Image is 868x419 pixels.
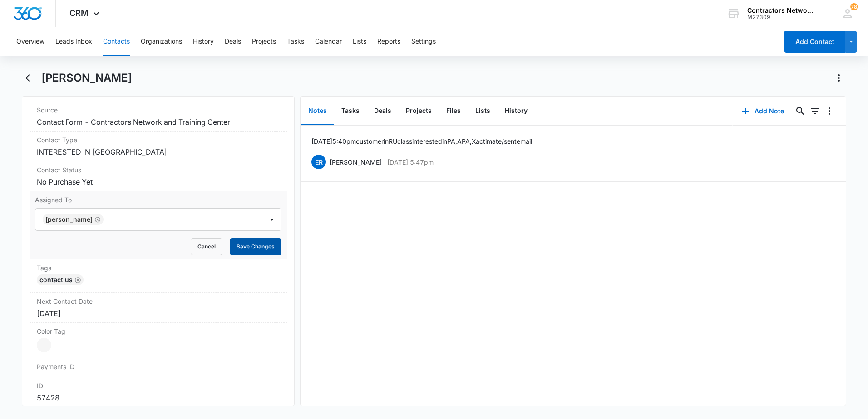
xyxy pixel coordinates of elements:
[191,238,222,255] button: Cancel
[733,100,793,122] button: Add Note
[30,293,287,323] div: Next Contact Date[DATE]
[377,27,400,56] button: Reports
[37,105,280,115] label: Source
[832,71,846,85] button: Actions
[37,146,280,157] dd: INTERESTED IN [GEOGRAPHIC_DATA]
[37,165,280,175] label: Contact Status
[37,297,280,306] label: Next Contact Date
[301,97,334,125] button: Notes
[37,381,280,390] dt: ID
[311,136,532,146] p: [DATE] 5:40pm customer in RU class interested in PA, APA, Xactimate / sent email
[367,97,399,125] button: Deals
[37,308,280,319] div: [DATE]
[850,3,858,10] span: 78
[808,104,822,118] button: Filters
[37,263,280,273] label: Tags
[30,323,287,356] div: Color Tag
[784,31,845,53] button: Add Contact
[747,14,814,20] div: account id
[850,3,858,10] div: notifications count
[330,157,382,167] p: [PERSON_NAME]
[103,27,130,56] button: Contacts
[439,97,468,125] button: Files
[252,27,276,56] button: Projects
[30,356,287,377] div: Payments ID
[230,238,281,255] button: Save Changes
[37,392,280,403] dd: 57428
[93,216,101,223] div: Remove Bozena Wojnar
[141,27,182,56] button: Organizations
[30,132,287,161] div: Contact TypeINTERESTED IN [GEOGRAPHIC_DATA]
[37,274,84,285] div: Contact Us
[793,104,808,118] button: Search...
[37,117,280,127] dd: Contact Form - Contractors Network and Training Center
[41,71,132,85] h1: [PERSON_NAME]
[387,157,434,167] p: [DATE] 5:47pm
[353,27,366,56] button: Lists
[747,7,814,14] div: account name
[30,259,287,293] div: TagsContact UsRemove
[287,27,304,56] button: Tasks
[311,155,326,169] span: ER
[55,27,92,56] button: Leads Inbox
[45,216,93,223] div: [PERSON_NAME]
[37,362,98,371] dt: Payments ID
[69,8,89,18] span: CRM
[22,71,36,85] button: Back
[30,161,287,191] div: Contact StatusNo Purchase Yet
[37,135,280,145] label: Contact Type
[498,97,535,125] button: History
[225,27,241,56] button: Deals
[16,27,44,56] button: Overview
[193,27,214,56] button: History
[334,97,367,125] button: Tasks
[37,176,280,187] dd: No Purchase Yet
[399,97,439,125] button: Projects
[30,102,287,132] div: SourceContact Form - Contractors Network and Training Center
[411,27,436,56] button: Settings
[74,277,81,283] button: Remove
[30,377,287,407] div: ID57428
[315,27,342,56] button: Calendar
[468,97,498,125] button: Lists
[37,326,280,336] label: Color Tag
[35,195,281,205] label: Assigned To
[822,104,837,118] button: Overflow Menu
